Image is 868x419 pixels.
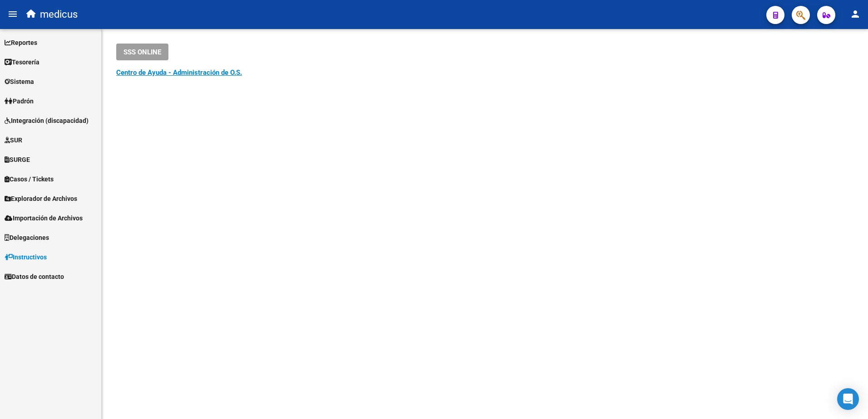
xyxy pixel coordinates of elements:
[116,44,168,60] button: SSS ONLINE
[5,174,54,184] span: Casos / Tickets
[5,116,89,126] span: Integración (discapacidad)
[5,96,34,106] span: Padrón
[5,57,39,67] span: Tesorería
[40,5,78,24] span: medicus
[7,9,18,19] mat-icon: menu
[116,68,242,77] a: Centro de Ayuda - Administración de O.S.
[5,38,37,48] span: Reportes
[837,388,859,410] div: Open Intercom Messenger
[5,252,47,262] span: Instructivos
[5,155,30,165] span: SURGE
[5,135,22,145] span: SUR
[123,48,161,56] span: SSS ONLINE
[5,272,64,282] span: Datos de contacto
[5,194,77,204] span: Explorador de Archivos
[5,233,49,243] span: Delegaciones
[5,213,83,223] span: Importación de Archivos
[850,9,861,19] mat-icon: person
[5,77,34,87] span: Sistema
